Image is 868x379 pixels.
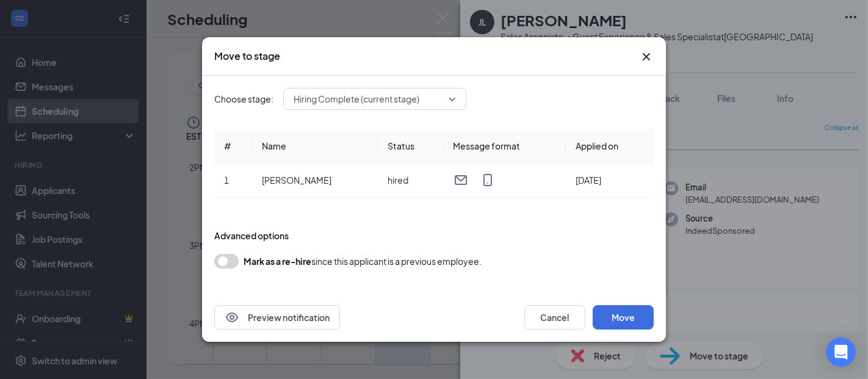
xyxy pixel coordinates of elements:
[225,310,239,325] svg: Eye
[214,49,280,63] h3: Move to stage
[244,256,311,267] b: Mark as a re-hire
[454,173,468,187] svg: Email
[480,173,495,187] svg: MobileSms
[566,129,654,163] th: Applied on
[214,305,340,330] button: EyePreview notification
[593,305,654,330] button: Move
[444,129,566,163] th: Message format
[252,163,378,198] td: [PERSON_NAME]
[639,49,654,64] svg: Cross
[252,129,378,163] th: Name
[244,254,482,269] div: since this applicant is a previous employee.
[566,163,654,198] td: [DATE]
[214,92,273,106] span: Choose stage:
[378,129,443,163] th: Status
[294,90,419,108] span: Hiring Complete (current stage)
[639,49,654,64] button: Close
[378,163,443,198] td: hired
[224,175,229,186] span: 1
[214,129,252,163] th: #
[826,337,856,367] div: Open Intercom Messenger
[524,305,585,330] button: Cancel
[214,229,654,242] div: Advanced options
